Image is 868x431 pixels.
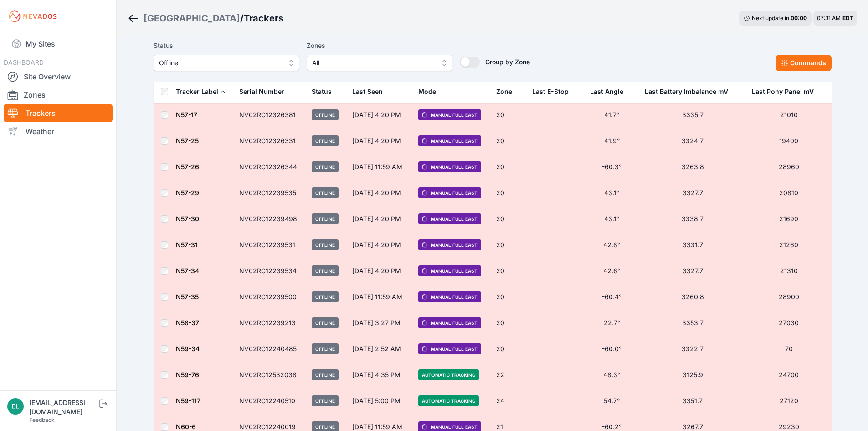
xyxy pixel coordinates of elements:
[639,232,747,258] td: 3331.7
[312,81,339,103] button: Status
[491,258,527,284] td: 20
[29,398,98,416] div: [EMAIL_ADDRESS][DOMAIN_NAME]
[4,58,44,66] span: DASHBOARD
[639,258,747,284] td: 3327.7
[585,232,639,258] td: 42.8°
[645,87,728,96] div: Last Battery Imbalance mV
[239,87,284,96] div: Serial Number
[590,87,623,96] div: Last Angle
[4,122,113,140] a: Weather
[176,241,198,249] a: N57-31
[418,161,481,172] span: Manual Full East
[585,102,639,128] td: 41.7°
[234,180,307,206] td: NV02RC12239535
[418,343,481,354] span: Manual Full East
[585,284,639,310] td: -60.4°
[176,397,200,405] a: N59-117
[159,57,281,68] span: Offline
[176,293,199,301] a: N57-35
[312,343,339,354] span: Offline
[176,87,218,96] div: Tracker Label
[347,232,413,258] td: [DATE] 4:20 PM
[639,154,747,180] td: 3263.8
[491,388,527,414] td: 24
[347,388,413,414] td: [DATE] 5:00 PM
[418,109,481,120] span: Manual Full East
[347,102,413,128] td: [DATE] 4:20 PM
[639,284,747,310] td: 3260.8
[144,12,240,25] div: [GEOGRAPHIC_DATA]
[4,86,113,104] a: Zones
[312,87,332,96] div: Status
[639,128,747,154] td: 3324.7
[752,87,814,96] div: Last Pony Panel mV
[418,213,481,224] span: Manual Full East
[312,265,339,276] span: Offline
[312,317,339,328] span: Offline
[842,15,853,21] span: EDT
[7,398,24,415] img: blippencott@invenergy.com
[418,87,436,96] div: Mode
[746,154,831,180] td: 28960
[234,336,307,362] td: NV02RC12240485
[418,81,443,103] button: Mode
[240,12,244,25] span: /
[418,187,481,198] span: Manual Full East
[532,87,569,96] div: Last E-Stop
[312,161,339,172] span: Offline
[176,111,197,119] a: N57-17
[4,68,113,86] a: Site Overview
[312,395,339,406] span: Offline
[347,310,413,336] td: [DATE] 3:27 PM
[746,336,831,362] td: 70
[485,58,530,66] span: Group by Zone
[234,362,307,388] td: NV02RC12532038
[746,258,831,284] td: 21310
[176,163,199,171] a: N57-26
[312,109,339,120] span: Offline
[752,15,789,21] span: Next update in
[746,206,831,232] td: 21690
[307,55,452,71] button: All
[491,102,527,128] td: 20
[585,258,639,284] td: 42.6°
[312,213,339,224] span: Offline
[312,57,434,68] span: All
[234,284,307,310] td: NV02RC12239500
[817,15,841,21] span: 07:31 AM
[312,135,339,146] span: Offline
[491,180,527,206] td: 20
[176,371,199,379] a: N59-76
[347,154,413,180] td: [DATE] 11:59 AM
[639,310,747,336] td: 3353.7
[746,232,831,258] td: 21260
[176,81,226,103] button: Tracker Label
[491,128,527,154] td: 20
[491,284,527,310] td: 20
[234,388,307,414] td: NV02RC12240510
[307,40,452,51] label: Zones
[791,15,807,22] div: 00 : 00
[244,12,283,25] h3: Trackers
[746,180,831,206] td: 20810
[639,336,747,362] td: 3322.7
[639,388,747,414] td: 3351.7
[585,206,639,232] td: 43.1°
[532,81,576,103] button: Last E-Stop
[418,317,481,328] span: Manual Full East
[347,258,413,284] td: [DATE] 4:20 PM
[234,154,307,180] td: NV02RC12326344
[418,291,481,302] span: Manual Full East
[29,416,55,423] a: Feedback
[234,206,307,232] td: NV02RC12239498
[585,388,639,414] td: 54.7°
[746,388,831,414] td: 27120
[154,40,299,51] label: Status
[496,87,512,96] div: Zone
[590,81,631,103] button: Last Angle
[491,154,527,180] td: 20
[491,232,527,258] td: 20
[752,81,821,103] button: Last Pony Panel mV
[639,362,747,388] td: 3125.9
[234,310,307,336] td: NV02RC12239213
